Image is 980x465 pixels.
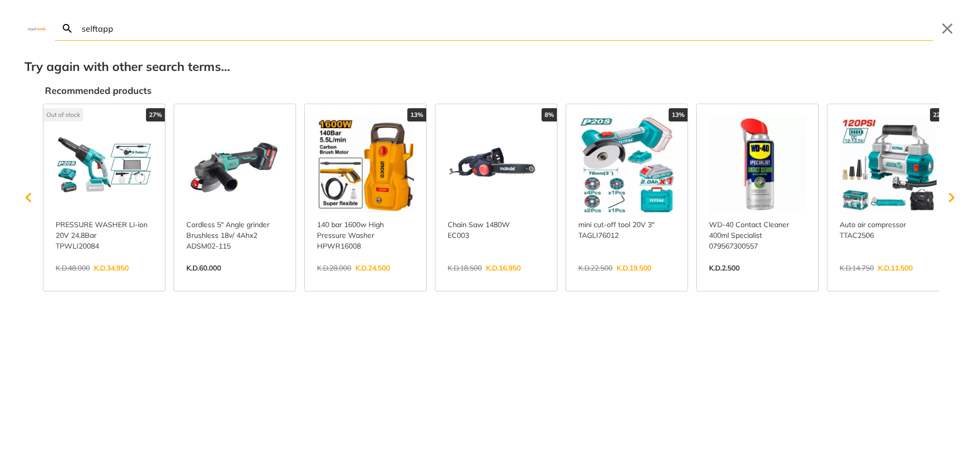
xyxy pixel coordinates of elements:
input: Search… [80,16,933,40]
div: 27% [146,108,165,121]
button: Close [939,20,955,37]
div: Recommended products [45,84,955,97]
div: 22% [930,108,949,121]
svg: Search [61,22,73,35]
div: Try again with other search terms… [24,57,955,76]
div: 13% [407,108,426,121]
div: 13% [669,108,688,121]
svg: Scroll left [18,187,39,208]
svg: Scroll right [941,187,962,208]
div: Out of stock [43,108,83,121]
img: Close [24,26,49,31]
div: 8% [542,108,557,121]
